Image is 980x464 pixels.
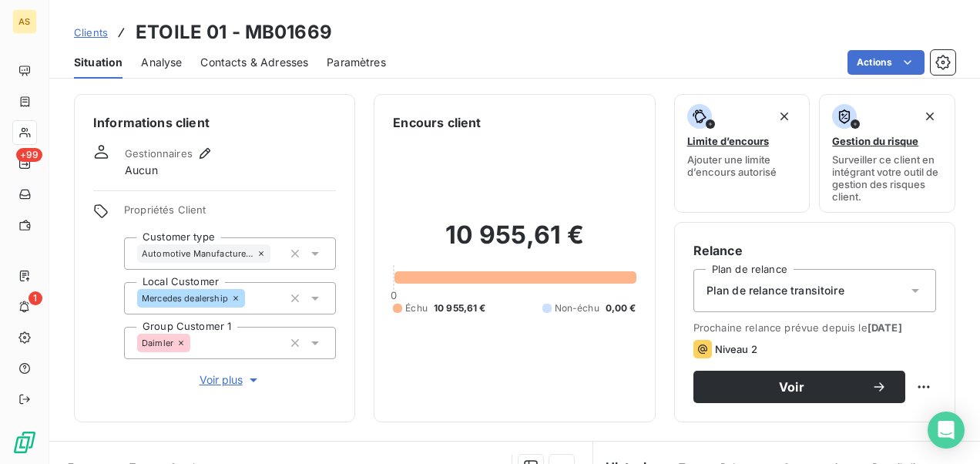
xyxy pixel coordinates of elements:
a: Clients [74,25,108,40]
div: AS [12,9,37,34]
img: Logo LeanPay [12,430,37,455]
span: Surveiller ce client en intégrant votre outil de gestion des risques client. [832,153,942,203]
input: Ajouter une valeur [245,291,257,305]
input: Ajouter une valeur [270,247,283,261]
span: 0,00 € [606,301,636,315]
span: Niveau 2 [715,343,757,355]
h6: Encours client [393,113,481,132]
span: 1 [29,291,42,305]
span: Voir plus [200,372,261,388]
button: Limite d’encoursAjouter une limite d’encours autorisé [674,94,811,213]
input: Ajouter une valeur [190,336,203,350]
span: Automotive Manufacturers [142,249,253,258]
span: +99 [16,148,42,162]
span: Paramètres [327,55,386,70]
div: Open Intercom Messenger [928,412,965,449]
span: Ajouter une limite d’encours autorisé [687,153,797,178]
button: Voir plus [124,372,336,388]
span: Contacts & Adresses [200,55,308,70]
span: Gestionnaires [125,147,193,160]
span: Mercedes dealership [142,294,228,303]
span: Analyse [141,55,182,70]
span: [DATE] [868,321,902,334]
span: Voir [712,381,871,393]
span: Échu [405,301,428,315]
span: Clients [74,26,108,39]
button: Actions [847,50,925,75]
span: Non-échu [555,301,599,315]
span: Gestion du risque [832,135,918,147]
span: Propriétés Client [124,203,336,225]
span: Situation [74,55,123,70]
span: Prochaine relance prévue depuis le [693,321,936,334]
h6: Relance [693,241,936,260]
span: Limite d’encours [687,135,769,147]
span: Aucun [125,163,158,178]
span: Plan de relance transitoire [706,283,844,298]
h3: ETOILE 01 - MB01669 [136,18,332,46]
h2: 10 955,61 € [393,220,636,266]
span: 0 [391,289,397,301]
h6: Informations client [93,113,336,132]
span: Daimler [142,338,173,348]
button: Gestion du risqueSurveiller ce client en intégrant votre outil de gestion des risques client. [819,94,955,213]
button: Voir [693,371,905,403]
span: 10 955,61 € [434,301,486,315]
